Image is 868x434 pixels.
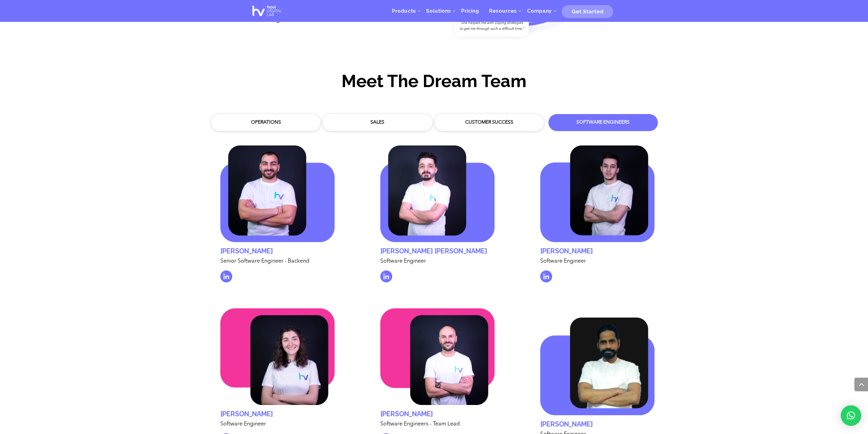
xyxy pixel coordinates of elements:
[527,8,551,14] span: Company
[489,8,517,14] span: Resources
[328,119,427,126] div: Sales
[484,1,522,21] a: Resources
[456,1,484,21] a: Pricing
[554,119,653,126] div: Software Engineers
[461,8,479,14] span: Pricing
[387,1,421,21] a: Products
[522,1,557,21] a: Company
[426,8,451,14] span: Solutions
[421,1,456,21] a: Solutions
[440,119,539,126] div: Customer Success
[250,72,618,94] h2: Meet The Dream Team
[562,6,613,16] a: Get Started
[572,9,603,15] span: Get Started
[216,119,315,126] div: Operations
[392,8,416,14] span: Products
